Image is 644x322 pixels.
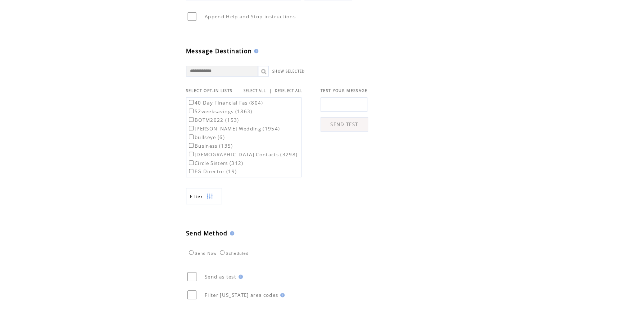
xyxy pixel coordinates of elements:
[187,251,217,256] label: Send Now
[189,117,194,122] input: BOTM2022 (153)
[205,292,278,298] span: Filter [US_STATE] area codes
[189,126,194,130] input: [PERSON_NAME] Wedding (1954)
[187,108,253,115] label: 52weeksavings (1863)
[207,188,213,204] img: filters.png
[186,188,222,204] a: Filter
[187,160,244,166] label: Circle Sisters (312)
[190,193,203,199] span: Show filters
[189,152,194,156] input: [DEMOGRAPHIC_DATA] Contacts (3298)
[278,293,285,297] img: help.gif
[186,47,252,55] span: Message Destination
[236,275,243,279] img: help.gif
[189,250,194,255] input: Send Now
[205,13,296,20] span: Append Help and Stop instructions
[187,177,237,183] label: egconnect (486)
[189,109,194,113] input: 52weeksavings (1863)
[244,88,266,93] a: SELECT ALL
[186,229,228,237] span: Send Method
[321,117,368,132] a: SEND TEST
[275,88,303,93] a: DESELECT ALL
[187,168,237,175] label: EG Director (19)
[186,88,232,93] span: SELECT OPT-IN LISTS
[252,49,258,53] img: help.gif
[187,134,225,141] label: bullseye (6)
[187,125,280,132] label: [PERSON_NAME] Wedding (1954)
[228,231,234,235] img: help.gif
[187,117,239,123] label: BOTM2022 (153)
[189,134,194,139] input: bullseye (6)
[205,273,236,280] span: Send as test
[189,160,194,165] input: Circle Sisters (312)
[187,151,298,158] label: [DEMOGRAPHIC_DATA] Contacts (3298)
[321,88,368,93] span: TEST YOUR MESSAGE
[189,100,194,105] input: 40 Day Financial Fas (804)
[187,100,263,106] label: 40 Day Financial Fas (804)
[187,143,233,149] label: Business (135)
[269,87,272,94] span: |
[218,251,249,256] label: Scheduled
[272,69,305,74] a: SHOW SELECTED
[189,169,194,174] input: EG Director (19)
[189,143,194,148] input: Business (135)
[220,250,225,255] input: Scheduled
